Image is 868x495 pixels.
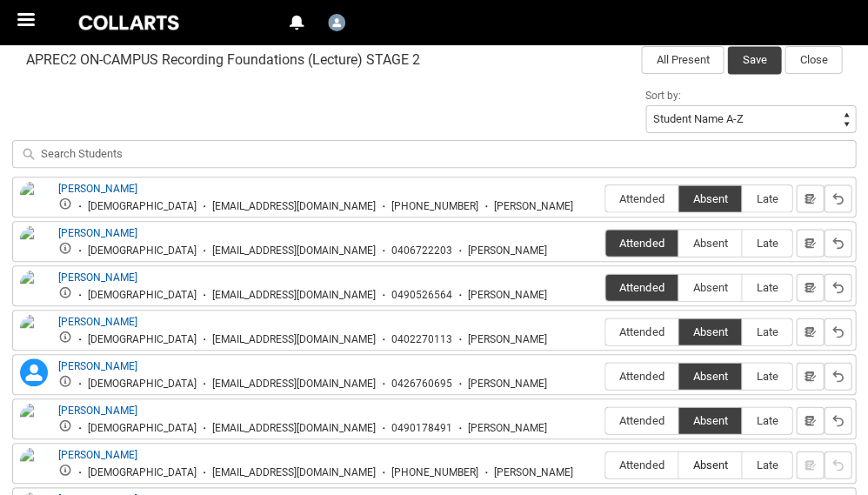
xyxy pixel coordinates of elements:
[58,360,137,372] a: [PERSON_NAME]
[88,378,197,391] div: [DEMOGRAPHIC_DATA]
[796,318,824,345] button: Notes
[824,273,851,301] button: Reset
[678,191,741,204] span: Absent
[824,451,851,478] button: Reset
[212,378,376,391] div: [EMAIL_ADDRESS][DOMAIN_NAME]
[824,406,851,434] button: Reset
[678,369,741,382] span: Absent
[88,289,197,302] div: [DEMOGRAPHIC_DATA]
[678,413,741,426] span: Absent
[328,14,345,31] img: User16617361043711831951
[605,191,678,204] span: Attended
[742,236,791,249] span: Late
[824,318,851,345] button: Reset
[468,333,547,346] div: [PERSON_NAME]
[796,362,824,390] button: Notes
[58,316,137,328] a: [PERSON_NAME]
[58,271,137,284] a: [PERSON_NAME]
[391,289,452,302] div: 0490526564
[605,458,678,471] span: Attended
[742,458,791,471] span: Late
[742,369,791,382] span: Late
[88,466,197,479] div: [DEMOGRAPHIC_DATA]
[796,229,824,257] button: Notes
[645,90,681,102] span: Sort by:
[468,244,547,258] div: [PERSON_NAME]
[605,413,678,426] span: Attended
[391,422,452,435] div: 0490178491
[605,369,678,382] span: Attended
[58,227,137,239] a: [PERSON_NAME]
[212,333,376,346] div: [EMAIL_ADDRESS][DOMAIN_NAME]
[796,184,824,212] button: Notes
[88,333,197,346] div: [DEMOGRAPHIC_DATA]
[58,449,137,461] a: [PERSON_NAME]
[678,280,741,293] span: Absent
[796,273,824,301] button: Notes
[742,413,791,426] span: Late
[605,324,678,338] span: Attended
[212,200,376,213] div: [EMAIL_ADDRESS][DOMAIN_NAME]
[391,200,478,213] div: [PHONE_NUMBER]
[391,244,452,258] div: 0406722203
[742,280,791,293] span: Late
[785,46,842,74] button: Close
[727,46,781,74] button: Save
[20,447,48,485] img: Lewis Barkwith
[468,422,547,435] div: [PERSON_NAME]
[324,7,350,35] button: User Profile User16617361043711831951
[824,229,851,257] button: Reset
[212,289,376,302] div: [EMAIL_ADDRESS][DOMAIN_NAME]
[678,458,741,471] span: Absent
[88,422,197,435] div: [DEMOGRAPHIC_DATA]
[468,378,547,391] div: [PERSON_NAME]
[20,181,48,231] img: Aaron Carey-Long
[20,225,48,264] img: Andrew Cole
[58,183,137,195] a: [PERSON_NAME]
[742,191,791,204] span: Late
[88,200,197,213] div: [DEMOGRAPHIC_DATA]
[391,333,452,346] div: 0402270113
[494,200,573,213] div: [PERSON_NAME]
[605,236,678,249] span: Attended
[12,140,856,168] input: Search Students
[494,466,573,479] div: [PERSON_NAME]
[58,405,137,417] a: [PERSON_NAME]
[605,280,678,293] span: Attended
[641,46,724,74] button: All Present
[20,358,48,386] lightning-icon: Johanna Varney
[824,184,851,212] button: Reset
[391,378,452,391] div: 0426760695
[20,403,48,441] img: Joshua Markum
[212,244,376,258] div: [EMAIL_ADDRESS][DOMAIN_NAME]
[212,422,376,435] div: [EMAIL_ADDRESS][DOMAIN_NAME]
[796,406,824,434] button: Notes
[88,244,197,258] div: [DEMOGRAPHIC_DATA]
[824,362,851,390] button: Reset
[678,236,741,249] span: Absent
[391,466,478,479] div: [PHONE_NUMBER]
[678,324,741,338] span: Absent
[742,324,791,338] span: Late
[20,270,48,308] img: Christopher Stapleton
[20,314,48,352] img: Ethan Smith
[26,51,420,69] span: APREC2 ON-CAMPUS Recording Foundations (Lecture) STAGE 2
[468,289,547,302] div: [PERSON_NAME]
[212,466,376,479] div: [EMAIL_ADDRESS][DOMAIN_NAME]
